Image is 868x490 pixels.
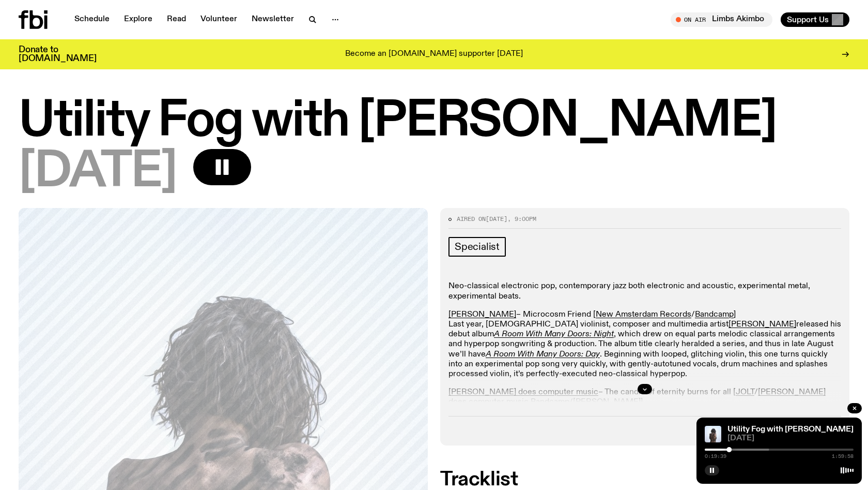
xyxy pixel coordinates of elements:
[194,12,243,27] a: Volunteer
[448,237,506,257] a: Specialist
[729,320,796,329] a: [PERSON_NAME]
[457,215,486,223] span: Aired on
[68,12,116,27] a: Schedule
[695,310,734,319] a: Bandcamp
[455,241,500,253] span: Specialist
[19,98,849,145] h1: Utility Fog with [PERSON_NAME]
[832,454,854,459] span: 1:59:58
[448,310,516,319] a: [PERSON_NAME]
[19,149,177,196] span: [DATE]
[671,12,772,27] button: On AirLimbs Akimbo
[345,50,523,59] p: Become an [DOMAIN_NAME] supporter [DATE]
[440,470,849,489] h2: Tracklist
[596,310,691,319] a: New Amsterdam Records
[705,426,721,442] img: Cover of Leese's album Δ
[486,215,507,223] span: [DATE]
[507,215,536,223] span: , 9:00pm
[781,12,849,27] button: Support Us
[787,15,829,24] span: Support Us
[118,12,159,27] a: Explore
[448,281,841,301] p: Neo-classical electronic pop, contemporary jazz both electronic and acoustic, experimental metal,...
[19,46,97,63] h3: Donate to [DOMAIN_NAME]
[448,310,841,379] p: – Microcosm Friend [ / ] Last year, [DEMOGRAPHIC_DATA] violinist, composer and multimedia artist ...
[705,454,726,459] span: 0:19:39
[245,12,300,27] a: Newsletter
[727,435,854,442] span: [DATE]
[494,330,614,338] a: A Room With Many Doors: Night
[727,425,854,434] a: Utility Fog with [PERSON_NAME]
[161,12,192,27] a: Read
[486,350,600,359] a: A Room With Many Doors: Day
